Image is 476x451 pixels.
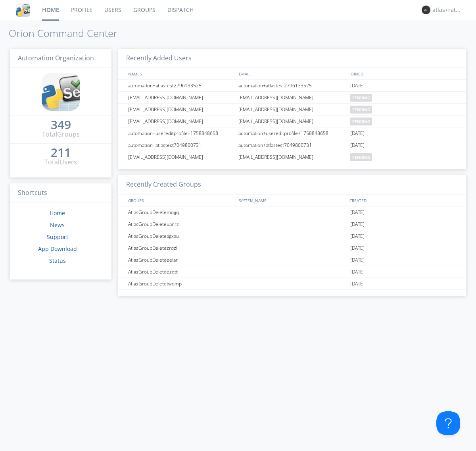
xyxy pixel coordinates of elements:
span: pending [350,106,372,114]
div: [EMAIL_ADDRESS][DOMAIN_NAME] [236,116,348,127]
div: automation+atlastest2796133525 [126,80,236,91]
span: [DATE] [350,127,365,139]
div: Total Groups [42,130,80,139]
span: [DATE] [350,242,365,254]
div: 211 [51,148,71,156]
a: automation+atlastest2796133525automation+atlastest2796133525[DATE] [118,80,466,92]
div: [EMAIL_ADDRESS][DOMAIN_NAME] [236,104,348,115]
span: [DATE] [350,80,365,92]
div: [EMAIL_ADDRESS][DOMAIN_NAME] [126,92,236,103]
a: automation+usereditprofile+1758848658automation+usereditprofile+1758848658[DATE] [118,127,466,139]
div: AtlasGroupDeleteeeiar [126,254,236,266]
div: Total Users [44,158,77,167]
a: Status [49,257,66,264]
a: [EMAIL_ADDRESS][DOMAIN_NAME][EMAIL_ADDRESS][DOMAIN_NAME]pending [118,116,466,127]
div: AtlasGroupDeletezrqzl [126,242,236,254]
div: AtlasGroupDeletetwomp [126,278,236,289]
h3: Shortcuts [10,183,111,203]
div: automation+usereditprofile+1758848658 [126,127,236,139]
span: [DATE] [350,139,365,151]
a: AtlasGroupDeleteeeiar[DATE] [118,254,466,266]
h3: Recently Created Groups [118,175,466,195]
a: AtlasGroupDeleteuanrz[DATE] [118,218,466,230]
div: SYSTEM_NAME [237,195,347,206]
a: 211 [51,148,71,158]
div: [EMAIL_ADDRESS][DOMAIN_NAME] [236,92,348,103]
div: 349 [51,121,71,129]
div: AtlasGroupDeleteagxau [126,230,236,242]
div: AtlasGroupDeletemojjq [126,206,236,218]
span: Automation Organization [18,54,94,62]
div: NAMES [126,68,235,79]
span: [DATE] [350,206,365,218]
div: [EMAIL_ADDRESS][DOMAIN_NAME] [236,151,348,163]
a: App Download [38,245,77,252]
h3: Recently Added Users [118,49,466,68]
div: GROUPS [126,195,235,206]
a: 349 [51,121,71,130]
span: [DATE] [350,266,365,278]
a: AtlasGroupDeletemojjq[DATE] [118,206,466,218]
img: cddb5a64eb264b2086981ab96f4c1ba7 [16,3,30,17]
img: cddb5a64eb264b2086981ab96f4c1ba7 [42,73,80,111]
span: pending [350,94,372,102]
a: AtlasGroupDeletezrqzl[DATE] [118,242,466,254]
a: [EMAIL_ADDRESS][DOMAIN_NAME][EMAIL_ADDRESS][DOMAIN_NAME]pending [118,151,466,163]
div: [EMAIL_ADDRESS][DOMAIN_NAME] [126,104,236,115]
a: automation+atlastest7049800731automation+atlastest7049800731[DATE] [118,139,466,151]
span: pending [350,153,372,161]
img: 373638.png [422,6,430,14]
a: Home [50,209,65,217]
div: automation+usereditprofile+1758848658 [236,127,348,139]
a: [EMAIL_ADDRESS][DOMAIN_NAME][EMAIL_ADDRESS][DOMAIN_NAME]pending [118,92,466,104]
div: automation+atlastest7049800731 [126,139,236,151]
div: JOINED [347,68,459,79]
a: Support [47,233,68,241]
span: pending [350,118,372,125]
a: AtlasGroupDeleteezqtt[DATE] [118,266,466,278]
div: CREATED [347,195,459,206]
iframe: Toggle Customer Support [436,411,460,435]
span: [DATE] [350,218,365,230]
div: automation+atlastest7049800731 [236,139,348,151]
span: [DATE] [350,230,365,242]
span: [DATE] [350,278,365,290]
div: AtlasGroupDeleteezqtt [126,266,236,278]
a: [EMAIL_ADDRESS][DOMAIN_NAME][EMAIL_ADDRESS][DOMAIN_NAME]pending [118,104,466,116]
a: News [50,221,65,229]
span: [DATE] [350,254,365,266]
div: atlas+ratelimit [432,6,462,14]
div: AtlasGroupDeleteuanrz [126,218,236,230]
div: EMAIL [237,68,347,79]
div: [EMAIL_ADDRESS][DOMAIN_NAME] [126,116,236,127]
a: AtlasGroupDeletetwomp[DATE] [118,278,466,290]
div: automation+atlastest2796133525 [236,80,348,91]
div: [EMAIL_ADDRESS][DOMAIN_NAME] [126,151,236,163]
a: AtlasGroupDeleteagxau[DATE] [118,230,466,242]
